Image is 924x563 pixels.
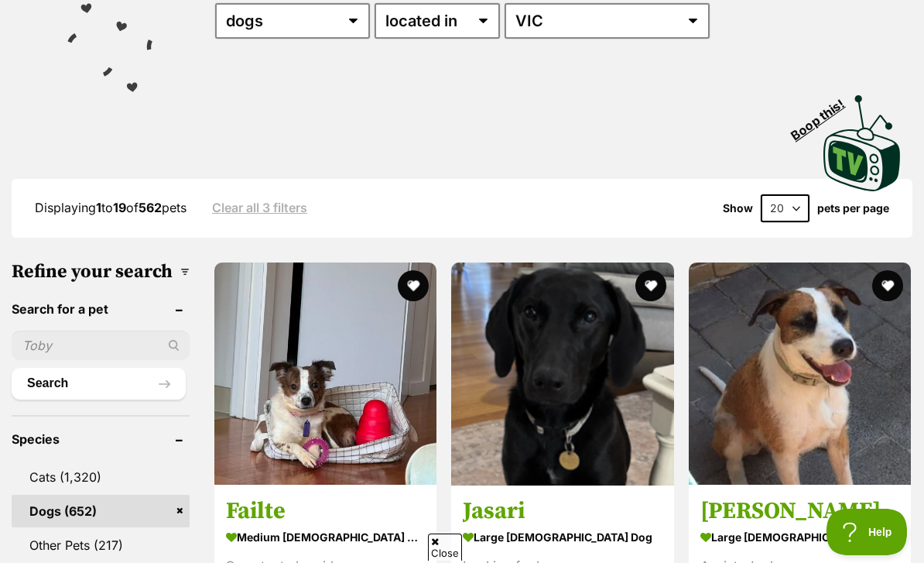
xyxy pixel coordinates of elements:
[428,534,462,561] span: Close
[700,525,899,548] strong: large [DEMOGRAPHIC_DATA] Dog
[214,263,436,485] img: Failte - Border Collie Dog
[823,95,901,191] img: PetRescue TV logo
[12,432,190,446] header: Species
[700,496,899,525] h3: [PERSON_NAME]
[789,87,860,142] span: Boop this!
[723,202,753,215] span: Show
[689,263,911,485] img: Buddy Holly - Staghound Dog
[212,201,307,215] a: Clear all 3 filters
[12,529,190,561] a: Other Pets (217)
[12,368,186,399] button: Search
[12,461,190,493] a: Cats (1,320)
[139,200,162,215] strong: 562
[12,331,190,360] input: Toby
[113,200,126,215] strong: 19
[398,270,429,301] button: favourite
[226,496,425,525] h3: Failte
[96,200,101,215] strong: 1
[826,509,909,555] iframe: Help Scout Beacon - Open
[823,81,901,194] a: Boop this!
[463,525,662,548] strong: large [DEMOGRAPHIC_DATA] Dog
[35,200,187,215] span: Displaying to of pets
[872,270,903,301] button: favourite
[12,261,190,283] h3: Refine your search
[12,302,190,316] header: Search for a pet
[635,270,666,301] button: favourite
[12,495,190,527] a: Dogs (652)
[817,202,889,215] label: pets per page
[451,263,674,486] img: Jasari - Labrador Retriever x Pointer Dog
[226,525,425,548] strong: medium [DEMOGRAPHIC_DATA] Dog
[463,496,662,525] h3: Jasari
